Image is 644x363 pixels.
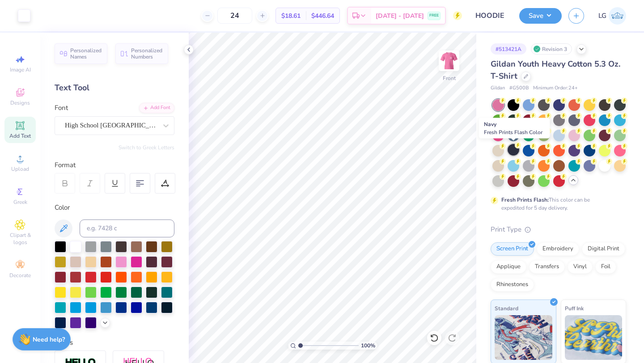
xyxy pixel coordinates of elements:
[55,338,174,348] div: Styles
[598,7,626,25] a: LG
[11,165,29,173] span: Upload
[440,52,458,70] img: Front
[9,132,31,139] span: Add Text
[537,242,579,256] div: Embroidery
[509,84,529,92] span: # G500B
[565,315,623,360] img: Puff Ink
[376,11,424,21] span: [DATE] - [DATE]
[491,43,526,55] div: # 513421A
[443,74,456,82] div: Front
[131,47,163,60] span: Personalized Numbers
[491,242,534,256] div: Screen Print
[609,7,626,25] img: Lijo George
[33,335,65,344] strong: Need help?
[9,272,31,279] span: Decorate
[529,260,565,274] div: Transfers
[598,11,606,21] span: LG
[565,304,584,313] span: Puff Ink
[311,11,334,21] span: $446.64
[501,196,549,203] strong: Fresh Prints Flash:
[491,224,626,235] div: Print Type
[595,260,616,274] div: Foil
[491,84,505,92] span: Gildan
[13,198,27,206] span: Greek
[484,129,542,136] span: Fresh Prints Flash Color
[4,232,36,246] span: Clipart & logos
[55,82,174,94] div: Text Tool
[533,84,578,92] span: Minimum Order: 24 +
[469,7,513,25] input: Untitled Design
[479,118,550,139] div: Navy
[55,203,174,213] div: Color
[568,260,593,274] div: Vinyl
[119,144,174,151] button: Switch to Greek Letters
[501,196,611,212] div: This color can be expedited for 5 day delivery.
[55,160,175,170] div: Format
[217,8,252,24] input: – –
[531,43,572,55] div: Revision 3
[281,11,301,21] span: $18.61
[10,99,30,106] span: Designs
[361,342,375,350] span: 100 %
[491,59,620,81] span: Gildan Youth Heavy Cotton 5.3 Oz. T-Shirt
[495,304,518,313] span: Standard
[495,315,552,360] img: Standard
[519,8,562,24] button: Save
[491,278,534,291] div: Rhinestones
[10,66,31,73] span: Image AI
[582,242,625,256] div: Digital Print
[55,103,68,113] label: Font
[139,103,174,113] div: Add Font
[429,13,439,19] span: FREE
[80,219,174,237] input: e.g. 7428 c
[70,47,102,60] span: Personalized Names
[491,260,526,274] div: Applique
